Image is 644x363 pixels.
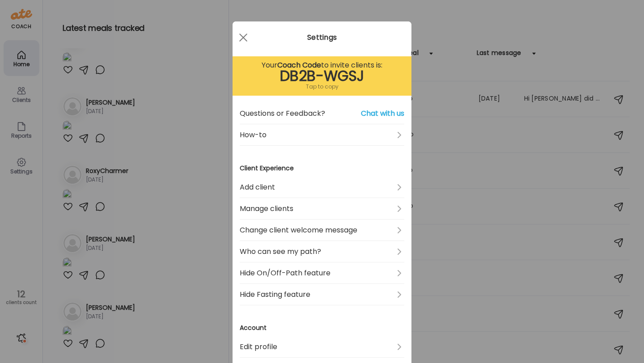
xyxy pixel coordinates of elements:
a: Questions or Feedback?Chat with us [240,103,404,124]
h3: Client Experience [240,164,404,173]
a: Change client welcome message [240,219,404,241]
h3: Account [240,323,404,333]
div: DB2B-WGSJ [240,71,404,81]
a: Hide Fasting feature [240,284,404,305]
a: How-to [240,124,404,146]
div: Settings [233,32,411,43]
a: Add client [240,177,404,198]
a: Who can see my path? [240,241,404,262]
a: Manage clients [240,198,404,219]
div: Tap to copy [240,81,404,92]
a: Hide On/Off-Path feature [240,262,404,284]
a: Edit profile [240,336,404,358]
span: Chat with us [361,108,404,119]
b: Coach Code [277,60,321,70]
div: Your to invite clients is: [240,60,404,71]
